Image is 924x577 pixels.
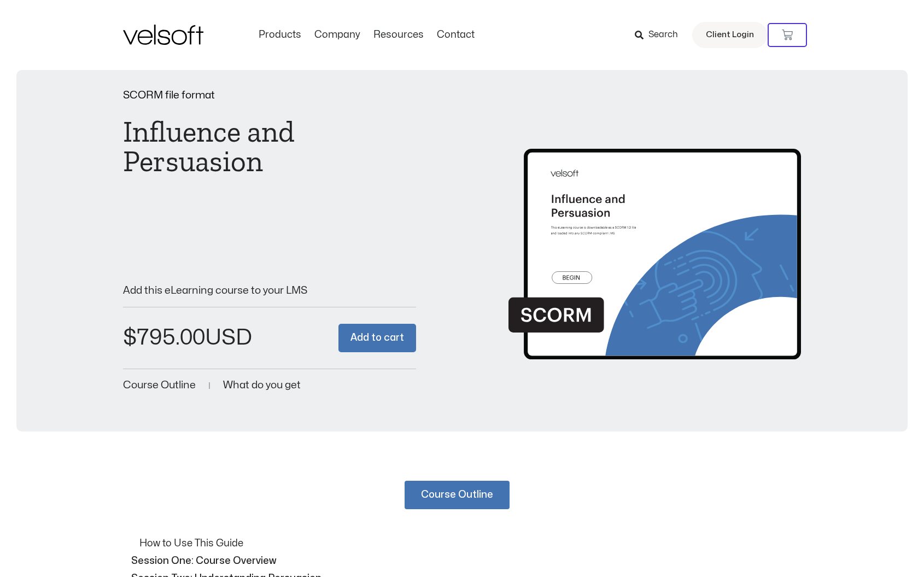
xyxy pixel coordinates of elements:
a: CompanyMenu Toggle [308,29,367,41]
a: Search [635,26,686,44]
h1: Influence and Persuasion [123,117,416,176]
a: ResourcesMenu Toggle [367,29,430,41]
p: Add this eLearning course to your LMS [123,285,416,296]
span: Client Login [706,28,754,42]
span: Search [648,28,678,42]
a: What do you get [223,380,301,391]
button: Add to cart [338,324,416,353]
p: Session One: Course Overview [131,553,798,568]
a: ProductsMenu Toggle [252,29,308,41]
nav: Menu [252,29,481,41]
a: Course Outline [405,481,510,509]
a: Client Login [692,22,768,48]
p: SCORM file format [123,90,416,101]
img: Velsoft Training Materials [123,25,203,45]
span: $ [123,327,137,348]
a: ContactMenu Toggle [430,29,481,41]
p: How to Use This Guide [139,536,801,551]
img: Second Product Image [508,114,802,369]
a: Course Outline [123,380,196,391]
bdi: 795.00 [123,327,205,348]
